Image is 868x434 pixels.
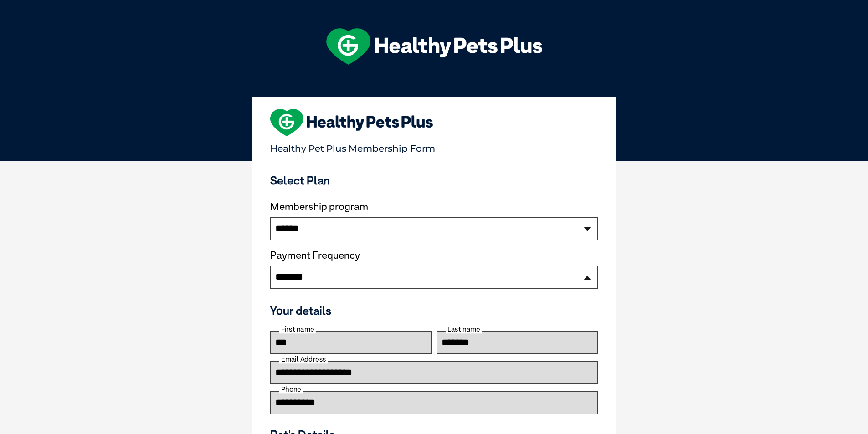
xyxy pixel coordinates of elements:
[279,355,328,363] label: Email Address
[270,109,433,136] img: heart-shape-hpp-logo-large.png
[279,325,316,333] label: First name
[446,325,482,333] label: Last name
[270,304,598,317] h3: Your details
[270,201,598,213] label: Membership program
[270,250,360,261] label: Payment Frequency
[270,139,598,154] p: Healthy Pet Plus Membership Form
[270,174,598,187] h3: Select Plan
[279,385,303,393] label: Phone
[326,28,542,65] img: hpp-logo-landscape-green-white.png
